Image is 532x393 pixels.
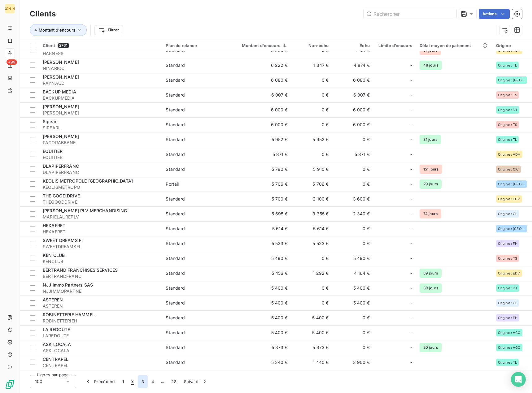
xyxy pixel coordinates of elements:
[410,211,412,217] span: -
[332,58,373,73] td: 4 874 €
[410,136,412,143] span: -
[291,162,332,177] td: 5 910 €
[43,199,158,205] span: THEGOODDRIVE
[166,62,185,68] div: Standard
[43,282,93,287] span: NJJ Immo Partners SAS
[43,348,158,354] span: ASKLOCALA
[410,107,412,113] span: -
[291,221,332,236] td: 5 614 €
[166,151,185,158] div: Standard
[410,285,412,291] span: -
[166,122,185,128] div: Standard
[229,132,291,147] td: 5 952 €
[43,312,95,317] span: ROBINETTERIE HAMMEL
[291,177,332,192] td: 5 706 €
[5,379,15,389] img: Logo LeanPay
[166,315,185,321] div: Standard
[410,315,412,321] span: -
[43,59,79,65] span: [PERSON_NAME]
[295,43,329,48] div: Non-échu
[498,108,518,112] span: Origine : DT
[229,73,291,88] td: 6 080 €
[166,136,185,143] div: Standard
[58,43,69,48] span: 2761
[43,258,158,265] span: KENCLUB
[332,310,373,325] td: 0 €
[229,88,291,102] td: 6 007 €
[30,8,56,19] h3: Clients
[498,138,517,141] span: Origine : TL
[7,59,17,65] span: +99
[43,178,133,184] span: KEOLIS METROPOLE [GEOGRAPHIC_DATA]
[332,206,373,221] td: 2 340 €
[166,181,179,187] div: Portail
[43,208,127,213] span: [PERSON_NAME] PLV MERCHANDISING
[332,132,373,147] td: 0 €
[138,375,148,388] button: 3
[166,211,185,217] div: Standard
[332,221,373,236] td: 0 €
[410,151,412,158] span: -
[43,184,158,190] span: KEOLISMETROPO
[410,92,412,98] span: -
[43,154,158,161] span: EQUITIER
[43,74,79,80] span: [PERSON_NAME]
[43,238,83,243] span: SWEET DREAMS FI
[229,355,291,370] td: 5 340 €
[43,288,158,294] span: NJJIMMOPARTNE
[119,375,128,388] button: 1
[131,378,134,385] span: 2
[410,344,412,351] span: -
[332,88,373,102] td: 6 007 €
[166,270,185,276] div: Standard
[166,92,185,98] div: Standard
[410,300,412,306] span: -
[166,166,185,172] div: Standard
[43,89,76,94] span: BACKUP MEDIA
[410,226,412,232] span: -
[43,65,158,71] span: NINARICCI
[166,226,185,232] div: Standard
[43,229,158,235] span: HEXAFRET
[332,266,373,281] td: 4 164 €
[229,236,291,251] td: 5 523 €
[420,165,442,174] span: 151 jours
[291,310,332,325] td: 5 400 €
[229,58,291,73] td: 6 222 €
[43,80,158,86] span: RAYNAUD
[410,181,412,187] span: -
[43,163,79,169] span: DLAPIPERFRANC
[498,63,517,67] span: Origine : TL
[229,266,291,281] td: 5 456 €
[420,43,489,48] div: Délai moyen de paiement
[229,177,291,192] td: 5 706 €
[43,214,158,220] span: MARIELAUREPLV
[229,192,291,206] td: 5 700 €
[498,167,519,171] span: Origine : OIC
[498,286,518,290] span: Origine : DT
[43,342,71,347] span: ASK LOCALA
[332,236,373,251] td: 0 €
[39,28,75,32] span: Montant d'encours
[43,134,79,139] span: [PERSON_NAME]
[498,212,517,216] span: Origine : GL
[498,182,525,186] span: Origine : [GEOGRAPHIC_DATA]
[332,102,373,117] td: 6 000 €
[479,9,510,19] button: Actions
[43,356,68,362] span: CENTRAPEL
[43,125,158,131] span: SIPEARL
[43,119,58,124] span: Sipearl
[94,25,123,35] button: Filtrer
[166,240,185,247] div: Standard
[166,43,225,48] div: Plan de relance
[291,355,332,370] td: 1 440 €
[332,117,373,132] td: 6 000 €
[336,43,369,48] div: Échu
[229,310,291,325] td: 5 400 €
[291,192,332,206] td: 2 100 €
[229,221,291,236] td: 5 614 €
[420,283,442,293] span: 39 jours
[364,9,456,19] input: Rechercher
[420,61,442,70] span: 48 jours
[166,77,185,83] div: Standard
